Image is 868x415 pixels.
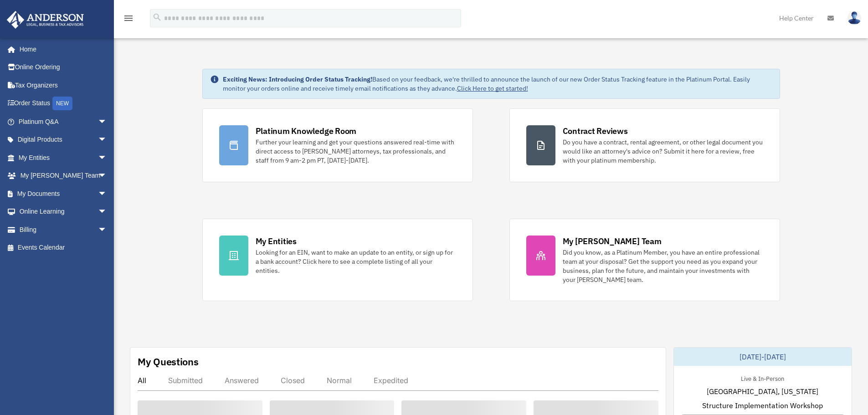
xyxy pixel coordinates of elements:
div: Normal [327,376,352,385]
span: [GEOGRAPHIC_DATA], [US_STATE] [707,386,818,397]
i: menu [123,13,134,24]
div: My Entities [256,236,297,247]
a: Online Ordering [6,58,121,77]
div: Submitted [168,376,203,385]
div: Platinum Knowledge Room [256,125,357,137]
a: My Entities Looking for an EIN, want to make an update to an entity, or sign up for a bank accoun... [202,219,473,301]
div: My Questions [138,355,199,369]
span: arrow_drop_down [98,203,116,221]
img: Anderson Advisors Platinum Portal [4,11,87,29]
div: Looking for an EIN, want to make an update to an entity, or sign up for a bank account? Click her... [256,248,456,275]
span: arrow_drop_down [98,167,116,185]
a: Platinum Q&Aarrow_drop_down [6,113,121,131]
a: Home [6,40,116,58]
strong: Exciting News: Introducing Order Status Tracking! [223,75,372,83]
span: arrow_drop_down [98,131,116,149]
a: Online Learningarrow_drop_down [6,203,121,221]
span: arrow_drop_down [98,113,116,131]
div: My [PERSON_NAME] Team [563,236,662,247]
div: Expedited [374,376,408,385]
a: Platinum Knowledge Room Further your learning and get your questions answered real-time with dire... [202,108,473,182]
div: [DATE]-[DATE] [674,348,852,366]
div: Contract Reviews [563,125,628,137]
a: Tax Organizers [6,76,121,94]
a: My [PERSON_NAME] Team Did you know, as a Platinum Member, you have an entire professional team at... [509,219,780,301]
a: Click Here to get started! [457,84,528,92]
a: My Documentsarrow_drop_down [6,184,121,203]
div: Live & In-Person [734,373,791,383]
a: Digital Productsarrow_drop_down [6,131,121,149]
div: Further your learning and get your questions answered real-time with direct access to [PERSON_NAM... [256,138,456,165]
img: User Pic [847,11,861,25]
i: search [152,12,162,22]
div: NEW [52,97,72,110]
div: Did you know, as a Platinum Member, you have an entire professional team at your disposal? Get th... [563,248,763,284]
div: Do you have a contract, rental agreement, or other legal document you would like an attorney's ad... [563,138,763,165]
span: Structure Implementation Workshop [702,400,823,411]
a: menu [123,16,134,24]
a: Billingarrow_drop_down [6,220,121,239]
a: Contract Reviews Do you have a contract, rental agreement, or other legal document you would like... [509,108,780,182]
div: Closed [281,376,305,385]
a: My Entitiesarrow_drop_down [6,149,121,167]
span: arrow_drop_down [98,220,116,239]
div: All [138,376,146,385]
div: Based on your feedback, we're thrilled to announce the launch of our new Order Status Tracking fe... [223,75,772,93]
a: Events Calendar [6,239,121,257]
span: arrow_drop_down [98,184,116,203]
div: Answered [225,376,259,385]
a: My [PERSON_NAME] Teamarrow_drop_down [6,167,121,185]
a: Order StatusNEW [6,94,121,113]
span: arrow_drop_down [98,149,116,167]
